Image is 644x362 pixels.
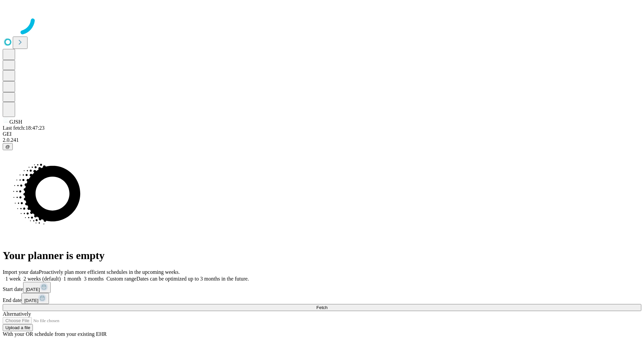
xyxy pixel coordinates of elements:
[23,282,51,293] button: [DATE]
[316,305,327,310] span: Fetch
[63,276,81,282] span: 1 month
[3,125,45,131] span: Last fetch: 18:47:23
[26,287,40,292] span: [DATE]
[84,276,104,282] span: 3 months
[3,282,641,293] div: Start date
[137,276,249,282] span: Dates can be optimized up to 3 months in the future.
[3,324,33,331] button: Upload a file
[106,276,136,282] span: Custom range
[3,331,107,337] span: With your OR schedule from your existing EHR
[3,131,641,137] div: GEI
[3,293,641,304] div: End date
[9,119,22,125] span: GJSH
[21,293,49,304] button: [DATE]
[24,298,38,303] span: [DATE]
[5,144,10,149] span: @
[3,311,31,317] span: Alternatively
[5,276,21,282] span: 1 week
[3,304,641,311] button: Fetch
[3,137,641,143] div: 2.0.241
[39,269,180,275] span: Proactively plan more efficient schedules in the upcoming weeks.
[3,269,39,275] span: Import your data
[3,249,641,262] h1: Your planner is empty
[23,276,61,282] span: 2 weeks (default)
[3,143,13,150] button: @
